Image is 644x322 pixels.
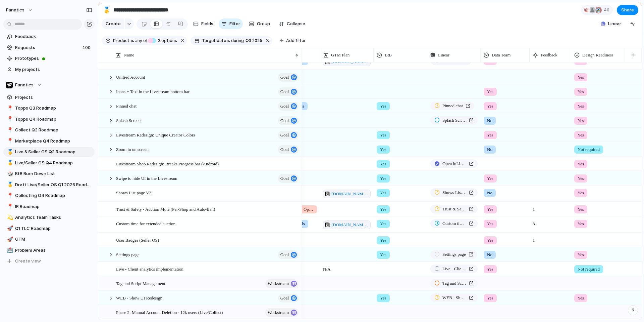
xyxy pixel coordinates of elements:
[487,206,493,213] span: Yes
[617,5,638,15] button: Share
[15,258,41,265] span: Create view
[106,21,121,27] span: Create
[15,214,92,221] span: Analytics Team Tasks
[124,52,134,58] span: Name
[15,236,92,243] span: GTM
[134,38,147,44] span: any of
[430,116,478,125] a: Splash Screen
[201,21,213,27] span: Fields
[442,117,466,124] span: Splash Screen
[380,251,386,258] span: Yes
[380,161,386,167] span: Yes
[578,295,584,301] span: Yes
[380,132,386,138] span: Yes
[442,220,466,227] span: Custom time for extended auction
[380,295,386,301] span: Yes
[487,220,493,227] span: Yes
[15,94,92,101] span: Projects
[246,38,262,44] span: Q3 2025
[226,37,245,44] button: isduring
[487,103,493,110] span: Yes
[202,38,226,44] span: Target date
[116,102,137,110] span: Pinned chat
[3,103,95,113] a: 📍Topps Q3 Roadmap
[219,18,243,29] button: Filter
[3,202,95,212] a: 📍IR Roadmap
[116,189,151,196] span: Shows List page V2
[3,212,95,223] a: 💫Analytics Team Tasks
[3,114,95,124] div: 📍Topps Q4 Roadmap
[83,44,92,51] span: 100
[380,146,386,153] span: Yes
[7,170,12,178] div: 🎲
[244,37,264,44] button: Q3 2025
[278,145,299,154] button: goal
[280,116,289,125] span: goal
[442,280,466,287] span: Tag and Script Management
[3,245,95,255] a: 🏥Problem Areas
[430,265,478,273] a: Live - Client analytics implementation
[116,219,175,227] span: Custom time for extended auction
[116,131,195,138] span: Livestream Redesign: Unique Creator Colors
[582,52,613,58] span: Design Readiness
[15,192,92,199] span: Collecting Q4 Roadmap
[6,127,13,133] button: 📍
[578,88,584,95] span: Yes
[578,146,600,153] span: Not required
[280,87,289,96] span: goal
[3,136,95,146] a: 📍Marketplace Q4 Roadmap
[530,202,538,213] span: 1
[3,169,95,179] a: 🎲BtB Burn Down List
[7,225,12,232] div: 🚀
[430,159,478,168] a: Open inLinear
[7,148,12,156] div: 🥇
[430,250,477,259] a: Settings page
[578,175,584,182] span: Yes
[280,102,289,111] span: goal
[116,160,219,167] span: Livestream Shop Redesign: Breaks Progress bar (Android)
[430,188,478,197] a: Shows List page V2
[6,214,13,221] button: 💫
[280,73,289,82] span: goal
[6,203,13,210] button: 📍
[6,105,13,112] button: 📍
[15,138,92,145] span: Marketplace Q4 Roadmap
[116,279,165,287] span: Tag and Script Management
[331,222,369,228] span: [DOMAIN_NAME][URL]
[430,205,478,213] a: Trust & Safety - Auction Mute (Per-Shop and Auto-Ban)
[442,266,466,272] span: Live - Client analytics implementation
[578,266,600,273] span: Not required
[578,161,584,167] span: Yes
[578,117,584,124] span: Yes
[487,266,493,273] span: Yes
[156,38,177,44] span: options
[15,170,92,177] span: BtB Burn Down List
[6,225,13,232] button: 🚀
[15,149,92,155] span: Live & Seller OS Q3 Roadmap
[129,37,149,44] button: isany of
[101,5,112,15] button: 🥇
[3,191,95,201] a: 📍Collecting Q4 Roadmap
[380,103,386,110] span: Yes
[278,116,299,125] button: goal
[7,246,12,254] div: 🏥
[6,182,13,188] button: 🥇
[230,38,244,44] span: during
[6,7,24,13] span: fanatics
[608,21,621,27] span: Linear
[3,125,95,135] div: 📍Collect Q3 Roadmap
[578,74,584,81] span: Yes
[6,236,13,243] button: 🚀
[6,116,13,123] button: 📍
[487,132,493,138] span: Yes
[3,234,95,244] a: 🚀GTM
[3,224,95,234] a: 🚀Q1 TLC Roadmap
[578,103,584,110] span: Yes
[15,127,92,133] span: Collect Q3 Roadmap
[442,160,466,167] span: Open in Linear
[3,256,95,266] button: Create view
[7,115,12,123] div: 📍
